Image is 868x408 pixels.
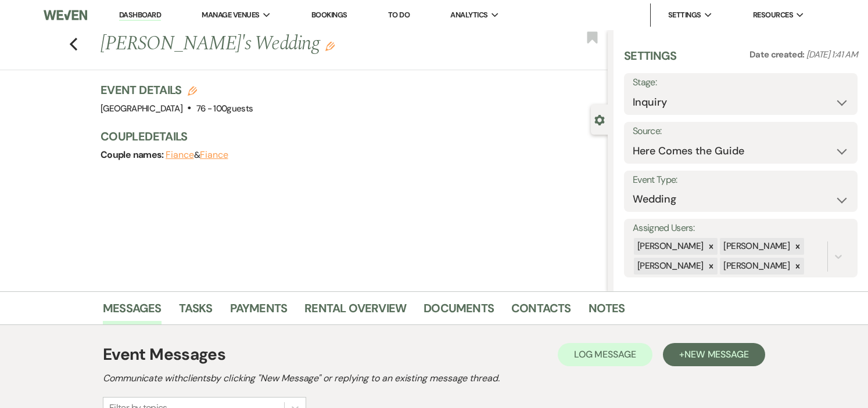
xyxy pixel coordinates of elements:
[753,9,793,21] span: Resources
[663,343,765,366] button: +New Message
[325,41,335,51] button: Edit
[450,9,487,21] span: Analytics
[196,103,253,114] span: 76 - 100 guests
[202,9,259,21] span: Manage Venues
[103,299,162,324] a: Messages
[558,343,652,366] button: Log Message
[749,49,806,60] span: Date created:
[103,342,225,367] h1: Event Messages
[634,238,705,255] div: [PERSON_NAME]
[101,82,253,98] h3: Event Details
[304,299,406,324] a: Rental Overview
[101,128,596,145] h3: Couple Details
[230,299,288,324] a: Payments
[633,172,849,189] label: Event Type:
[633,74,849,91] label: Stage:
[388,10,410,20] a: To Do
[633,123,849,140] label: Source:
[720,238,791,255] div: [PERSON_NAME]
[594,114,605,125] button: Close lead details
[44,3,87,27] img: Weven Logo
[119,10,161,21] a: Dashboard
[624,48,677,73] h3: Settings
[101,30,501,58] h1: [PERSON_NAME]'s Wedding
[101,103,182,114] span: [GEOGRAPHIC_DATA]
[101,149,166,161] span: Couple names:
[511,299,571,324] a: Contacts
[633,220,849,237] label: Assigned Users:
[806,49,858,60] span: [DATE] 1:41 AM
[103,371,765,385] h2: Communicate with clients by clicking "New Message" or replying to an existing message thread.
[634,258,705,275] div: [PERSON_NAME]
[166,150,194,160] button: Fiance
[311,10,347,20] a: Bookings
[720,258,791,275] div: [PERSON_NAME]
[574,348,636,360] span: Log Message
[179,299,213,324] a: Tasks
[684,348,749,360] span: New Message
[424,299,494,324] a: Documents
[589,299,625,324] a: Notes
[166,149,228,161] span: &
[200,150,228,160] button: Fiance
[668,9,701,21] span: Settings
